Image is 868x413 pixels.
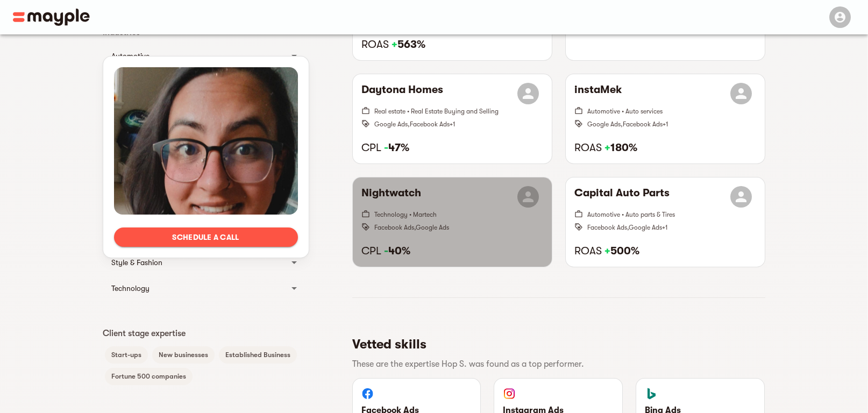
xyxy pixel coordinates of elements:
[587,120,623,128] span: Google Ads ,
[450,120,456,128] span: + 1
[105,348,148,361] span: Start-ups
[392,38,397,51] span: +
[111,282,281,295] div: Technology
[587,108,663,115] span: Automotive • Auto services
[114,227,298,247] button: Schedule a call
[13,9,90,26] img: Main logo
[111,256,281,269] div: Style & Fashion
[410,120,450,128] span: Facebook Ads
[219,348,297,361] span: Established Business
[111,49,281,62] div: Automotive
[103,43,309,69] div: Automotive
[384,245,410,257] strong: 40%
[374,120,410,128] span: Google Ads ,
[629,224,662,231] span: Google Ads
[353,177,552,267] button: NightwatchTechnology • MartechFacebook Ads,Google AdsCPL -40%
[152,348,215,361] span: New businesses
[361,244,543,258] h6: CPL
[604,141,637,154] strong: 180%
[587,211,675,218] span: Automotive • Auto parts & Tires
[604,245,610,257] span: +
[123,231,289,244] span: Schedule a call
[103,275,309,301] div: Technology
[352,358,757,371] p: These are the expertise Hop S. was found as a top performer.
[361,38,543,52] h6: ROAS
[361,83,443,104] h6: Daytona Homes
[574,83,622,104] h6: instaMek
[662,224,668,231] span: + 1
[587,224,629,231] span: Facebook Ads ,
[416,224,449,231] span: Google Ads
[623,120,663,128] span: Facebook Ads
[823,12,855,20] span: Menu
[566,74,765,163] button: instaMekAutomotive • Auto servicesGoogle Ads,Facebook Ads+1ROAS +180%
[384,141,388,154] span: -
[384,245,388,257] span: -
[663,120,668,128] span: + 1
[392,38,425,51] strong: 563%
[574,186,670,208] h6: Capital Auto Parts
[103,250,309,275] div: Style & Fashion
[105,370,193,383] span: Fortune 500 companies
[566,177,765,267] button: Capital Auto PartsAutomotive • Auto parts & TiresFacebook Ads,Google Ads+1ROAS +500%
[374,108,499,115] span: Real estate • Real Estate Buying and Selling
[574,141,756,155] h6: ROAS
[374,211,437,218] span: Technology • Martech
[103,327,309,340] p: Client stage expertise
[604,245,639,257] strong: 500%
[574,244,756,258] h6: ROAS
[353,74,552,163] button: Daytona HomesReal estate • Real Estate Buying and SellingGoogle Ads,Facebook Ads+1CPL -47%
[604,141,610,154] span: +
[374,224,416,231] span: Facebook Ads ,
[352,336,757,353] h5: Vetted skills
[384,141,409,154] strong: 47%
[361,141,543,155] h6: CPL
[361,186,421,208] h6: Nightwatch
